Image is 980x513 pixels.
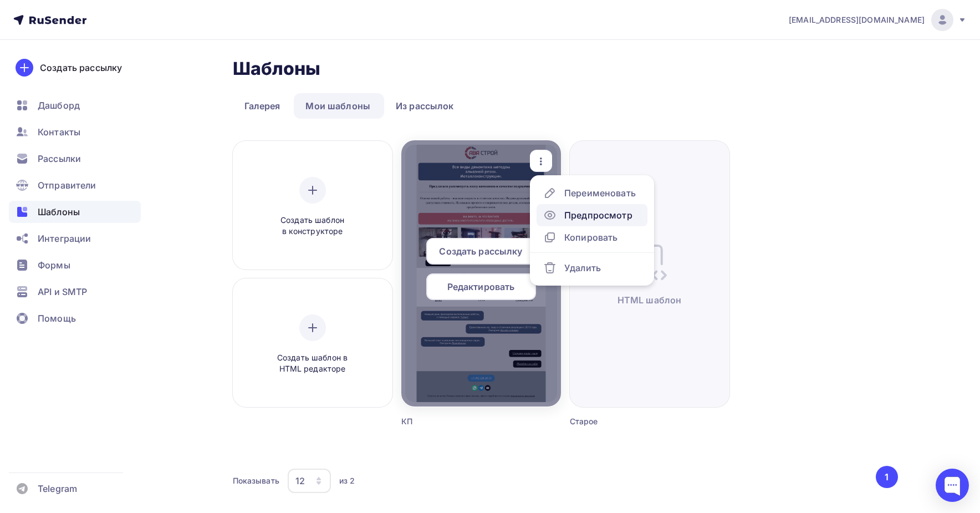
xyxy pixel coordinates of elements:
span: Отправители [38,179,96,192]
div: Показывать [233,475,279,486]
a: Формы [9,254,141,276]
div: из 2 [339,475,355,486]
h2: Шаблоны [233,58,321,80]
a: Дашборд [9,94,141,116]
a: Мои шаблоны [294,93,382,119]
a: Контакты [9,121,141,143]
a: [EMAIL_ADDRESS][DOMAIN_NAME] [789,9,967,31]
span: Формы [38,258,70,272]
div: Удалить [564,261,601,275]
a: Рассылки [9,148,141,170]
ul: Pagination [874,466,898,488]
button: 12 [287,468,331,494]
span: Создать шаблон в HTML редакторе [260,352,365,375]
div: Предпросмотр [564,209,632,222]
span: API и SMTP [38,285,87,298]
div: 12 [295,474,305,487]
span: Контакты [38,125,80,139]
span: [EMAIL_ADDRESS][DOMAIN_NAME] [789,14,925,26]
span: Создать шаблон в конструкторе [260,215,365,237]
span: Дашборд [38,99,80,112]
a: Из рассылок [384,93,466,119]
span: Создать рассылку [439,245,522,258]
a: Галерея [233,93,292,119]
span: Шаблоны [38,205,80,219]
span: Telegram [38,482,77,495]
button: Go to page 1 [876,466,898,488]
div: Копировать [564,231,617,244]
div: Переименовать [564,186,636,200]
div: Старое [570,416,690,427]
span: Редактировать [447,280,515,293]
span: Интеграции [38,232,91,245]
div: Создать рассылку [40,61,122,74]
span: Помощь [38,312,76,325]
div: КП [401,416,521,427]
a: Шаблоны [9,201,141,223]
a: Отправители [9,174,141,196]
span: Рассылки [38,152,81,165]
